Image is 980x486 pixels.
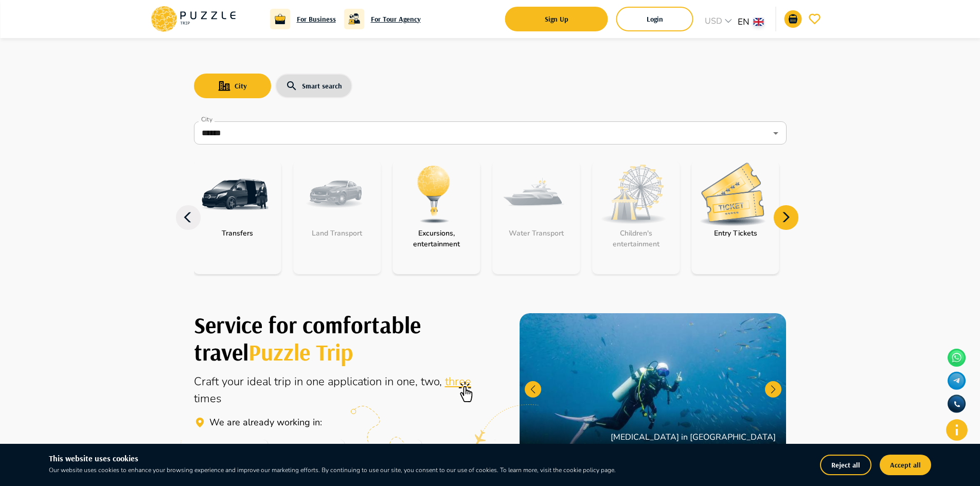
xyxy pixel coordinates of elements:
a: For Tour Agency [371,13,421,25]
p: 900 [757,443,776,459]
span: in [294,374,306,389]
span: application [328,374,385,389]
p: en [738,15,750,29]
button: Smart search [275,74,352,98]
span: times [194,391,222,406]
button: favorite [806,10,824,28]
span: your [222,374,247,389]
span: Puzzle Trip [248,337,353,366]
button: Open [769,126,783,140]
button: Login [616,7,693,31]
p: Travel Service Puzzle Trip [209,416,322,429]
p: Excursions, entertainment [393,228,480,249]
h6: This website uses cookies [49,452,666,465]
span: trip [274,374,294,389]
button: Accept all [880,455,931,475]
span: in [385,374,397,389]
a: For Business [297,13,336,25]
span: two, [421,374,445,389]
h1: Create your perfect trip with Puzzle Trip. [194,311,496,365]
p: Entry Tickets [709,228,762,239]
p: Our website uses cookies to enhance your browsing experience and improve our marketing efforts. B... [49,465,666,475]
img: lang [754,18,764,26]
button: Sign Up [505,7,608,31]
p: $ [751,443,757,459]
p: [MEDICAL_DATA] in [GEOGRAPHIC_DATA] [611,431,776,443]
div: USD [702,15,738,30]
label: City [201,115,212,124]
span: one [306,374,328,389]
button: City [194,74,271,98]
span: Craft [194,374,222,389]
span: three [445,374,471,389]
button: notifications [785,10,802,28]
button: Reject all [820,455,871,475]
img: Entry Tickets [700,163,767,226]
span: one, [397,374,421,389]
div: Online aggregator of travel services to travel around the world. [194,373,496,407]
span: ideal [247,374,274,389]
img: Activity Transport [401,161,468,228]
p: Transfers [217,228,258,239]
img: GetTransfer [201,161,268,228]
